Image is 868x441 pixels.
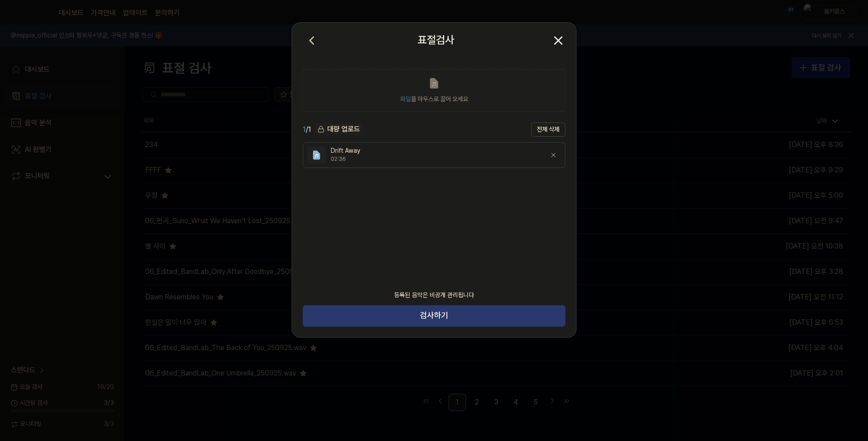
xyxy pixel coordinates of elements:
[389,286,479,305] div: 등록된 음악은 비공개 관리됩니다
[400,95,411,102] span: 파일
[303,305,565,327] button: 검사하기
[331,147,539,155] div: Drift Away
[400,95,468,102] span: 을 마우스로 끌어 오세요
[315,123,363,136] button: 대량 업로드
[531,122,565,137] button: 전체 삭제
[303,125,306,134] span: 1
[303,124,311,135] div: / 1
[331,155,539,163] div: 02:36
[418,32,454,49] h2: 표절검사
